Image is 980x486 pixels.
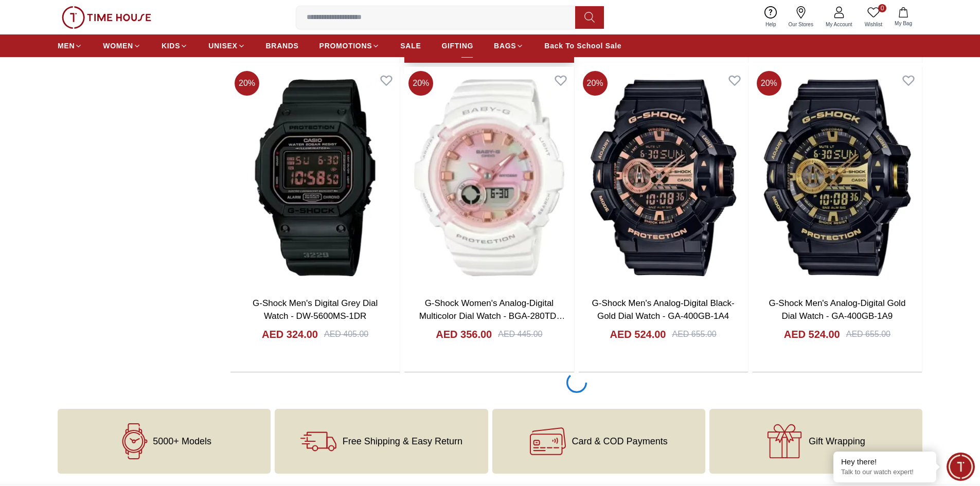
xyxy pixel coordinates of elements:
[592,298,735,321] a: G-Shock Men's Analog-Digital Black-Gold Dial Watch - GA-400GB-1A4
[343,436,462,446] span: Free Shipping & Easy Return
[761,21,780,28] span: Help
[262,327,318,341] h4: AED 324.00
[544,41,621,51] span: Back To School Sale
[319,37,380,55] a: PROMOTIONS
[441,41,473,51] span: GIFTING
[103,41,133,51] span: WOMEN
[494,37,524,55] a: BAGS
[235,71,259,96] span: 20 %
[610,327,666,341] h4: AED 524.00
[947,453,975,481] div: Chat Widget
[319,41,372,51] span: PROMOTIONS
[266,41,299,51] span: BRANDS
[841,457,929,467] div: Hey there!
[324,328,368,340] div: AED 405.00
[769,298,905,321] a: G-Shock Men's Analog-Digital Gold Dial Watch - GA-400GB-1A9
[888,5,918,29] button: My Bag
[890,20,916,27] span: My Bag
[62,6,151,29] img: ...
[785,21,817,28] span: Our Stores
[757,71,781,96] span: 20 %
[400,37,421,55] a: SALE
[253,298,378,321] a: G-Shock Men's Digital Grey Dial Watch - DW-5600MS-1DR
[208,37,245,55] a: UNISEX
[822,21,857,28] span: My Account
[784,327,840,341] h4: AED 524.00
[583,71,608,96] span: 20 %
[266,37,299,55] a: BRANDS
[878,4,886,12] span: 0
[58,37,82,55] a: MEN
[579,67,748,288] img: G-Shock Men's Analog-Digital Black-Gold Dial Watch - GA-400GB-1A4
[809,436,865,446] span: Gift Wrapping
[436,327,492,341] h4: AED 356.00
[498,328,542,340] div: AED 445.00
[408,71,433,96] span: 20 %
[419,298,565,334] a: G-Shock Women's Analog-Digital Multicolor Dial Watch - BGA-280TD-7ADR
[846,328,890,340] div: AED 655.00
[162,41,180,51] span: KIDS
[441,37,473,55] a: GIFTING
[759,4,782,30] a: Help
[230,67,400,288] img: G-Shock Men's Digital Grey Dial Watch - DW-5600MS-1DR
[404,67,574,288] img: G-Shock Women's Analog-Digital Multicolor Dial Watch - BGA-280TD-7ADR
[162,37,188,55] a: KIDS
[103,37,141,55] a: WOMEN
[859,4,888,30] a: 0Wishlist
[861,21,886,28] span: Wishlist
[672,328,716,340] div: AED 655.00
[400,41,421,51] span: SALE
[58,41,75,51] span: MEN
[841,468,929,477] p: Talk to our watch expert!
[494,41,516,51] span: BAGS
[208,41,237,51] span: UNISEX
[753,67,922,288] img: G-Shock Men's Analog-Digital Gold Dial Watch - GA-400GB-1A9
[782,4,819,30] a: Our Stores
[153,436,211,446] span: 5000+ Models
[544,37,621,55] a: Back To School Sale
[572,436,668,446] span: Card & COD Payments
